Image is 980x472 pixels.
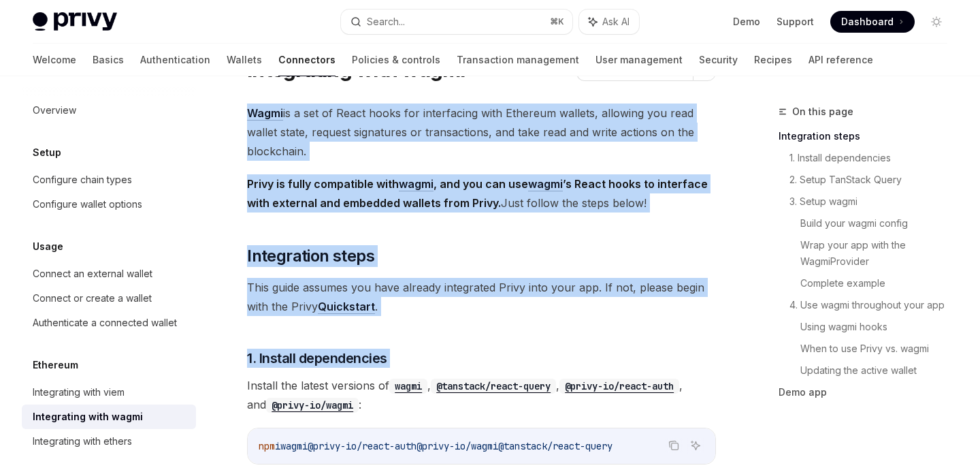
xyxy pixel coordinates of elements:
a: Connect an external wallet [22,262,196,286]
a: wagmi [528,177,563,191]
span: is a set of React hooks for interfacing with Ethereum wallets, allowing you read wallet state, re... [247,104,716,161]
a: @privy-io/react-auth [559,379,679,392]
a: Demo app [779,381,958,403]
button: Ask AI [687,437,704,454]
a: API reference [808,44,873,76]
a: Quickstart [318,300,375,314]
code: @privy-io/wagmi [266,398,359,413]
div: Search... [367,14,405,30]
span: @privy-io/wagmi [416,440,498,452]
a: Integrating with viem [22,380,196,405]
a: Integrating with ethers [22,429,196,454]
a: Authentication [140,44,210,76]
a: Support [777,15,814,29]
div: Integrating with ethers [33,433,132,450]
a: Connect or create a wallet [22,286,196,311]
span: wagmi [280,440,308,452]
span: Dashboard [841,15,894,29]
a: Wrap your app with the WagmiProvider [800,234,958,272]
div: Connect an external wallet [33,266,152,282]
a: Updating the active wallet [800,360,958,381]
code: wagmi [389,379,427,394]
span: Just follow the steps below! [247,174,716,213]
a: 3. Setup wagmi [789,191,958,213]
h5: Ethereum [33,357,78,373]
a: Configure chain types [22,168,196,192]
a: wagmi [389,379,427,392]
a: 1. Install dependencies [789,147,958,169]
h5: Setup [33,144,61,161]
div: Authenticate a connected wallet [33,315,177,331]
code: @privy-io/react-auth [559,379,679,394]
span: i [275,440,280,452]
a: Integration steps [779,125,958,147]
a: Demo [733,15,760,29]
span: Ask AI [602,15,630,29]
div: Configure wallet options [33,196,142,213]
span: 1. Install dependencies [247,349,387,368]
a: Connectors [278,44,336,76]
div: Connect or create a wallet [33,290,152,306]
a: Welcome [33,44,76,76]
a: Basics [93,44,124,76]
strong: Privy is fully compatible with , and you can use ’s React hooks to interface with external and em... [247,177,708,210]
a: Configure wallet options [22,192,196,217]
a: 2. Setup TanStack Query [789,169,958,191]
span: Install the latest versions of , , , and : [247,376,716,414]
button: Toggle dark mode [926,11,947,33]
button: Ask AI [579,10,639,34]
a: wagmi [399,177,434,191]
div: Integrating with viem [33,384,125,400]
span: @privy-io/react-auth [308,440,416,452]
span: @tanstack/react-query [498,440,612,452]
span: ⌘ K [550,16,564,27]
a: @tanstack/react-query [431,379,556,392]
a: User management [595,44,683,76]
a: Complete example [800,272,958,294]
code: @tanstack/react-query [431,379,556,394]
span: Integration steps [247,245,374,267]
button: Copy the contents from the code block [665,437,683,454]
a: Security [699,44,738,76]
a: Dashboard [830,11,915,33]
a: Recipes [754,44,792,76]
a: 4. Use wagmi throughout your app [789,294,958,316]
div: Overview [33,102,76,119]
button: Search...⌘K [341,10,572,34]
a: Wagmi [247,106,283,121]
a: Wallets [227,44,262,76]
h5: Usage [33,238,63,255]
span: npm [259,440,275,452]
a: Build your wagmi config [800,213,958,234]
span: This guide assumes you have already integrated Privy into your app. If not, please begin with the... [247,278,716,316]
a: Overview [22,98,196,123]
span: On this page [792,104,853,120]
a: Integrating with wagmi [22,405,196,429]
img: light logo [33,12,117,31]
a: @privy-io/wagmi [266,398,359,411]
div: Configure chain types [33,172,132,188]
a: Using wagmi hooks [800,316,958,338]
div: Integrating with wagmi [33,409,143,425]
a: Authenticate a connected wallet [22,311,196,335]
a: When to use Privy vs. wagmi [800,338,958,360]
a: Transaction management [457,44,579,76]
a: Policies & controls [352,44,440,76]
